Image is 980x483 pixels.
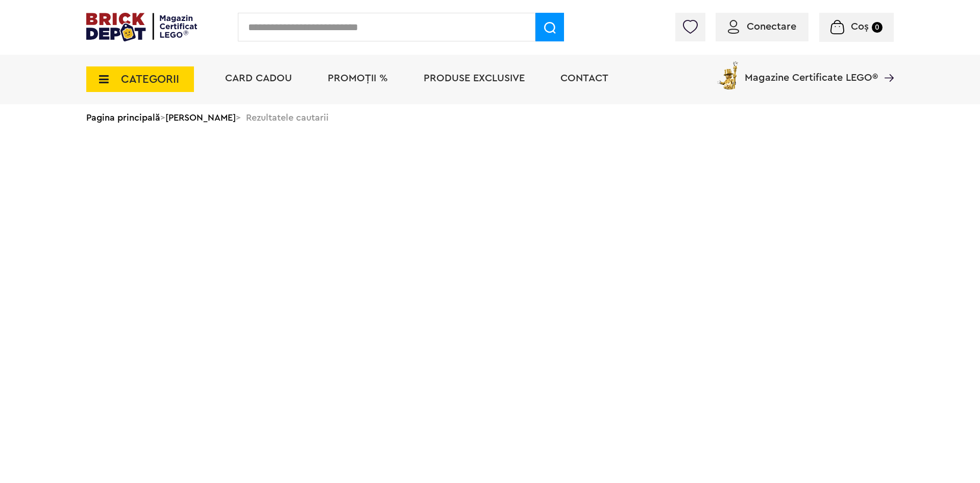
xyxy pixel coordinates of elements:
a: Produse exclusive [424,73,525,83]
span: Coș [851,21,869,32]
a: Contact [560,73,608,83]
span: Magazine Certificate LEGO® [745,59,878,83]
a: Card Cadou [225,73,292,83]
span: Conectare [747,21,796,32]
a: [PERSON_NAME] [165,113,236,122]
a: PROMOȚII % [328,73,388,83]
small: 0 [872,22,883,33]
a: Conectare [728,21,796,32]
span: CATEGORII [121,74,179,85]
a: Magazine Certificate LEGO® [878,59,894,70]
a: Pagina principală [86,113,160,122]
div: > > Rezultatele cautarii [86,104,894,131]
